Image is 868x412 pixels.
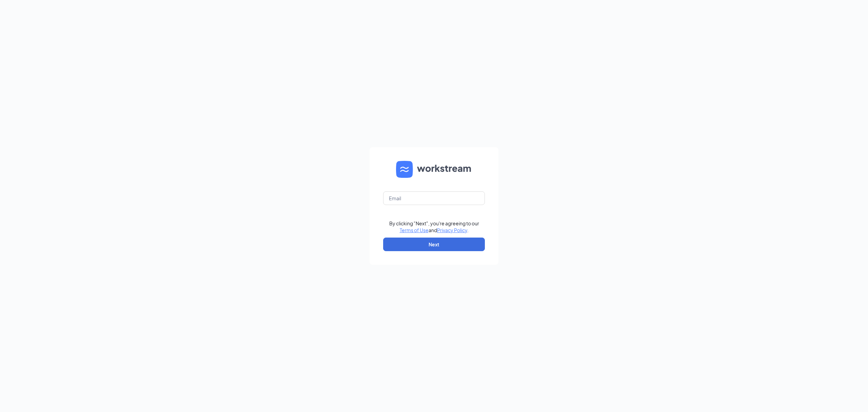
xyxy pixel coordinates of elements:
input: Email [383,191,485,205]
button: Next [383,238,485,251]
div: By clicking "Next", you're agreeing to our and . [389,220,479,233]
img: WS logo and Workstream text [396,161,472,178]
a: Privacy Policy [437,227,467,233]
a: Terms of Use [400,227,429,233]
